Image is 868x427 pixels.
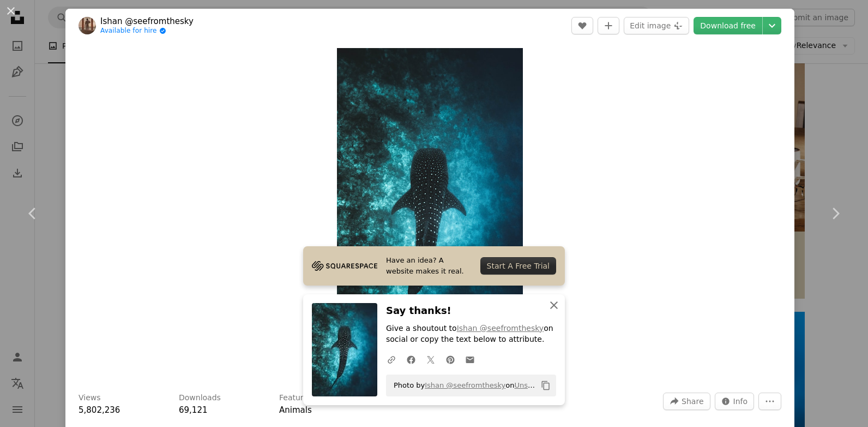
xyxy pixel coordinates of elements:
[441,348,460,370] a: Share on Pinterest
[457,324,544,333] a: Ishan @seefromthesky
[179,393,221,404] h3: Downloads
[279,405,312,415] a: Animals
[179,405,208,415] span: 69,121
[79,393,101,404] h3: Views
[388,377,537,394] span: Photo by on
[79,17,96,34] img: Go to Ishan @seefromthesky's profile
[337,48,523,379] img: black fish at water
[763,17,781,34] button: Choose download size
[421,348,441,370] a: Share on Twitter
[386,255,472,277] span: Have an idea? A website makes it real.
[386,323,556,345] p: Give a shoutout to on social or copy the text below to attribute.
[100,16,194,27] a: Ishan @seefromthesky
[514,381,546,389] a: Unsplash
[571,17,593,34] button: Like
[337,48,523,379] button: Zoom in on this image
[100,27,194,35] a: Available for hire
[79,405,120,415] span: 5,802,236
[401,348,421,370] a: Share on Facebook
[312,258,377,274] img: file-1705255347840-230a6ab5bca9image
[803,161,868,266] a: Next
[480,257,556,275] div: Start A Free Trial
[694,17,762,34] a: Download free
[386,303,556,319] h3: Say thanks!
[537,376,555,395] button: Copy to clipboard
[460,348,480,370] a: Share over email
[279,393,322,404] h3: Featured in
[624,17,689,34] button: Edit image
[682,393,703,410] span: Share
[715,393,755,410] button: Stats about this image
[598,17,619,34] button: Add to Collection
[425,381,505,389] a: Ishan @seefromthesky
[758,393,781,410] button: More Actions
[303,246,565,286] a: Have an idea? A website makes it real.Start A Free Trial
[663,393,710,410] button: Share this image
[733,393,748,410] span: Info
